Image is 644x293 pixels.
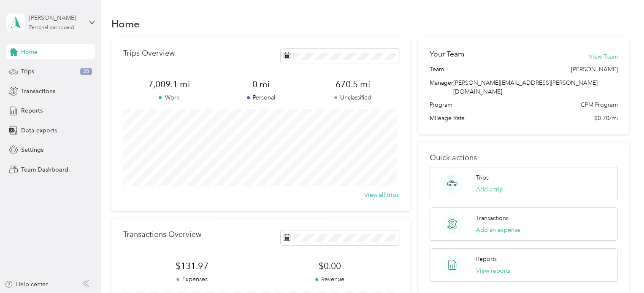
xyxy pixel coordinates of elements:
span: CPM Program [580,100,617,109]
p: Quick actions [430,153,617,162]
h2: Your Team [430,49,464,59]
span: Trips [21,67,34,76]
button: Help center [5,280,48,289]
p: Personal [215,93,307,102]
button: View all trips [364,191,399,199]
p: Reports [476,255,497,263]
span: 28 [80,68,92,75]
h1: Home [111,19,140,28]
span: Home [21,48,38,56]
span: Settings [21,145,43,154]
iframe: Everlance-gr Chat Button Frame [597,246,644,293]
span: $0.70/mi [594,114,617,123]
span: $131.97 [123,260,261,272]
p: Expenses [123,275,261,284]
span: [PERSON_NAME][EMAIL_ADDRESS][PERSON_NAME][DOMAIN_NAME] [453,79,598,95]
span: Transactions [21,87,55,96]
span: $0.00 [261,260,398,272]
button: View Team [588,52,617,61]
span: Team Dashboard [21,165,68,174]
span: Program [430,100,452,109]
span: 670.5 mi [307,78,399,90]
span: Manager [430,78,453,96]
span: Reports [21,106,43,115]
p: Transactions [476,214,509,223]
button: Add a trip [476,185,503,194]
span: Team [430,65,444,74]
span: 7,009.1 mi [123,78,215,90]
p: Unclassified [307,93,399,102]
span: 0 mi [215,78,307,90]
p: Work [123,93,215,102]
p: Transactions Overview [123,230,201,239]
div: [PERSON_NAME] [29,13,82,22]
button: Add an expense [476,226,520,234]
button: View reports [476,266,510,275]
div: Personal dashboard [29,25,74,30]
span: Data exports [21,126,57,135]
p: Trips [476,173,489,182]
span: [PERSON_NAME] [571,65,617,74]
p: Trips Overview [123,49,175,58]
span: Mileage Rate [430,114,465,123]
p: Revenue [261,275,398,284]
